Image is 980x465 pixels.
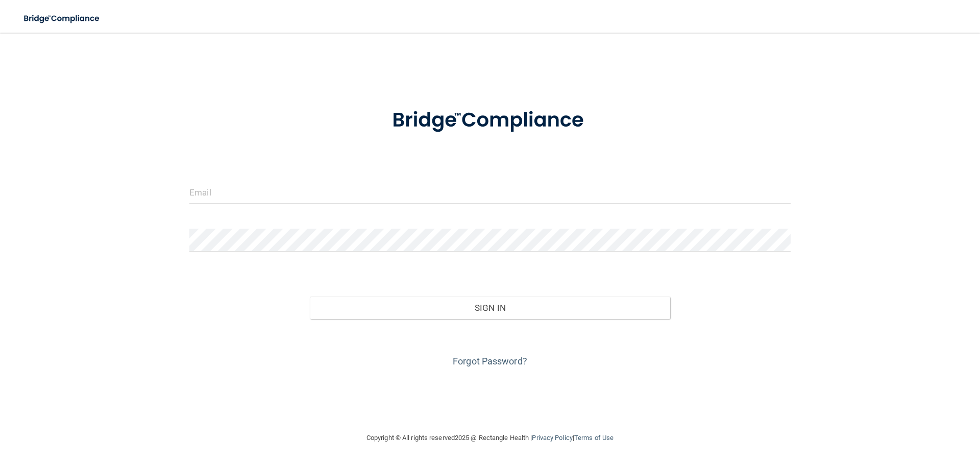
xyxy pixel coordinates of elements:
[310,297,671,319] button: Sign In
[371,94,609,147] img: bridge_compliance_login_screen.278c3ca4.svg
[532,434,572,442] a: Privacy Policy
[304,422,676,454] div: Copyright © All rights reserved 2025 @ Rectangle Health | |
[574,434,614,442] a: Terms of Use
[15,8,109,29] img: bridge_compliance_login_screen.278c3ca4.svg
[453,356,527,366] a: Forgot Password?
[189,181,791,204] input: Email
